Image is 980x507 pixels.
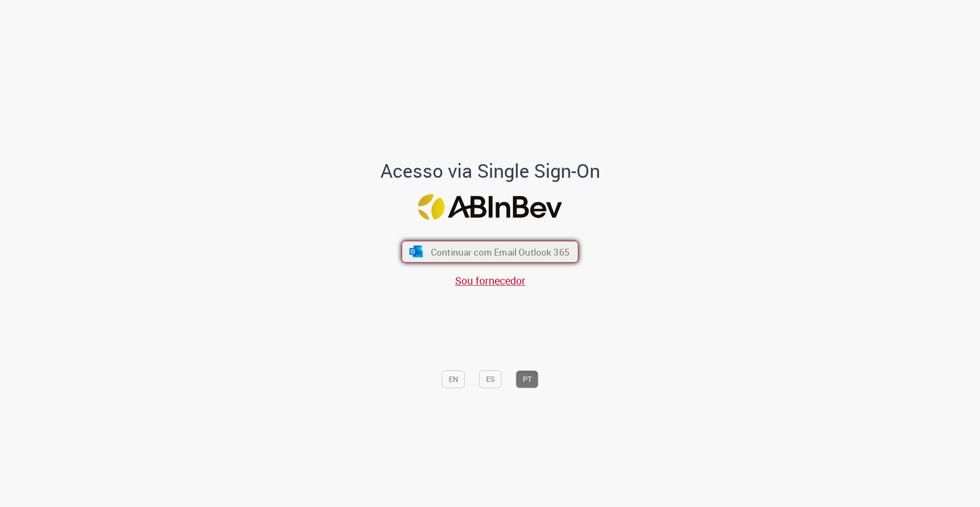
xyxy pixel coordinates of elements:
[418,194,562,220] img: Logo ABInBev
[344,160,636,181] h1: Acesso via Single Sign-On
[455,274,525,288] a: Sou fornecedor
[408,246,424,258] img: ícone Azure/Microsoft 360
[401,241,579,263] button: ícone Azure/Microsoft 360 Continuar com Email Outlook 365
[479,370,502,388] button: ES
[442,370,465,388] button: EN
[516,370,539,388] button: PT
[431,246,570,258] span: Continuar com Email Outlook 365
